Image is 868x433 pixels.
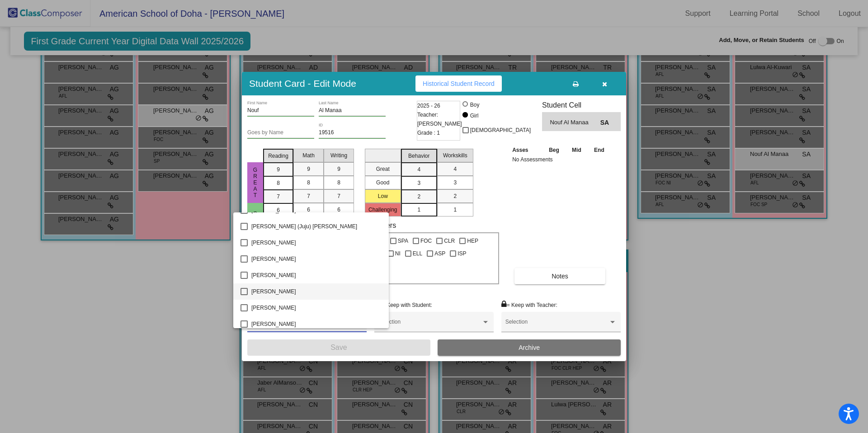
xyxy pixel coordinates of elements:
[251,283,382,300] span: [PERSON_NAME]
[251,235,382,251] span: [PERSON_NAME]
[251,251,382,267] span: [PERSON_NAME]
[251,218,382,235] span: [PERSON_NAME] (Juju) [PERSON_NAME]
[251,300,382,316] span: [PERSON_NAME]
[251,267,382,283] span: [PERSON_NAME]
[251,316,382,332] span: [PERSON_NAME]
